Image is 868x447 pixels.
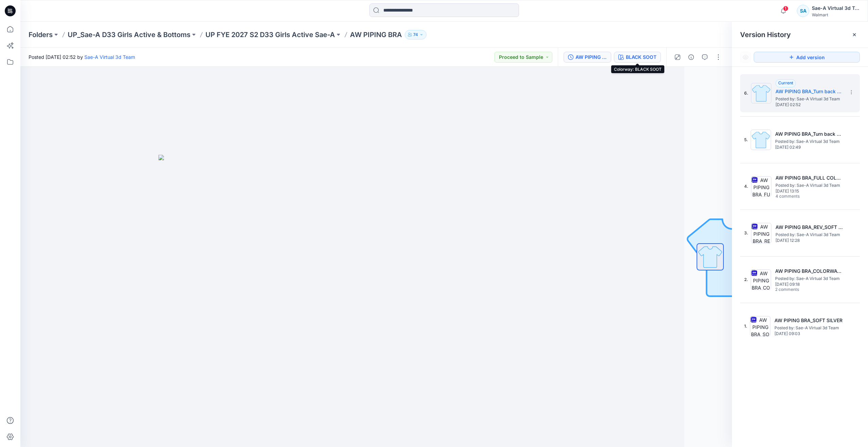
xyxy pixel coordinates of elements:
[158,155,499,447] img: eyJhbGciOiJIUzI1NiIsImtpZCI6IjAiLCJzbHQiOiJzZXMiLCJ0eXAiOiJKV1QifQ.eyJkYXRhIjp7InR5cGUiOiJzdG9yYW...
[775,189,844,194] span: [DATE] 13:15
[744,183,748,189] span: 4.
[775,267,843,275] h5: AW PIPING BRA_COLORWAYS
[68,30,190,39] a: UP_Sae-A D33 Girls Active & Bottoms
[774,325,842,331] span: Posted by: Sae-A Virtual 3d Team
[751,223,771,243] img: AW PIPING BRA_REV_SOFT SILVER
[684,209,780,304] img: No Outline
[852,32,857,37] button: Close
[775,130,843,138] h5: AW PIPING BRA_Turn back hem Version
[686,52,697,63] button: Details
[740,52,751,63] button: Show Hidden Versions
[413,31,418,38] p: 74
[84,54,135,60] a: Sae-A Virtual 3d Team
[775,174,844,182] h5: AW PIPING BRA_FULL COLORWAYS
[626,53,656,61] div: BLACK SOOT
[751,130,771,150] img: AW PIPING BRA_Turn back hem Version
[774,316,842,325] h5: AW PIPING BRA_SOFT SILVER
[775,87,844,96] h5: AW PIPING BRA_Turn back hem Version
[775,194,823,199] span: 4 comments
[775,138,843,145] span: Posted by: Sae-A Virtual 3d Team
[29,30,53,39] a: Folders
[797,5,809,17] div: SA
[751,83,771,103] img: AW PIPING BRA_Turn back hem Version
[564,52,611,63] button: AW PIPING BRA_Turn back hem Version
[775,223,844,231] h5: AW PIPING BRA_REV_SOFT SILVER
[775,282,843,287] span: [DATE] 09:18
[774,331,842,336] span: [DATE] 09:03
[29,53,135,61] span: Posted [DATE] 02:52 by
[812,4,859,12] div: Sae-A Virtual 3d Team
[775,182,844,189] span: Posted by: Sae-A Virtual 3d Team
[744,137,748,143] span: 5.
[744,230,748,236] span: 3.
[744,90,748,96] span: 6.
[350,30,402,39] p: AW PIPING BRA
[740,31,791,39] span: Version History
[405,30,427,39] button: 74
[751,176,771,197] img: AW PIPING BRA_FULL COLORWAYS
[754,52,860,63] button: Add version
[575,53,607,61] div: AW PIPING BRA_Turn back hem Version
[775,231,844,238] span: Posted by: Sae-A Virtual 3d Team
[775,102,844,107] span: [DATE] 02:52
[614,52,661,63] button: BLACK SOOT
[205,30,335,39] a: UP FYE 2027 S2 D33 Girls Active Sae-A
[744,323,747,329] span: 1.
[775,287,823,293] span: 2 comments
[697,244,723,270] img: All colorways
[751,269,771,290] img: AW PIPING BRA_COLORWAYS
[744,277,748,283] span: 2.
[775,145,843,150] span: [DATE] 02:49
[750,316,770,336] img: AW PIPING BRA_SOFT SILVER
[775,238,844,243] span: [DATE] 12:28
[775,275,843,282] span: Posted by: Sae-A Virtual 3d Team
[783,6,788,11] span: 1
[778,80,793,85] span: Current
[775,96,844,102] span: Posted by: Sae-A Virtual 3d Team
[812,12,859,17] div: Walmart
